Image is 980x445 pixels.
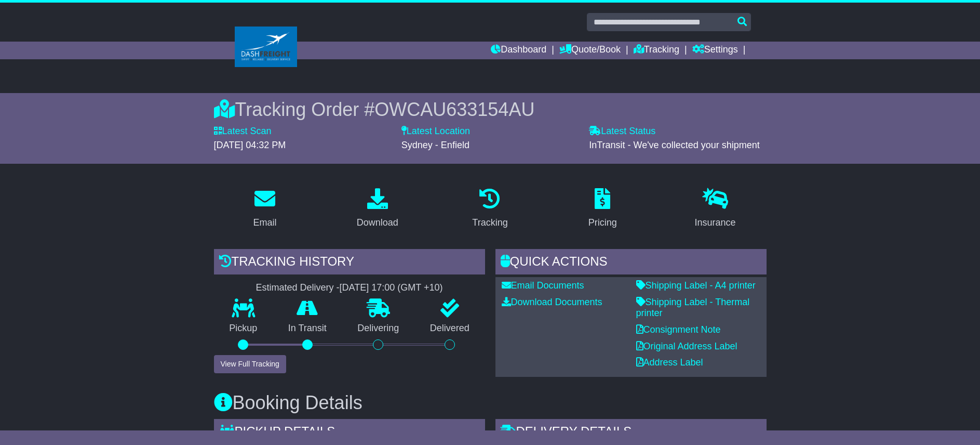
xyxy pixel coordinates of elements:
[692,42,738,59] a: Settings
[273,323,342,334] p: In Transit
[589,140,760,150] span: InTransit - We've collected your shipment
[214,323,273,334] p: Pickup
[636,324,721,335] a: Consignment Note
[350,185,405,233] a: Download
[214,140,286,150] span: [DATE] 04:32 PM
[374,99,534,120] span: OWCAU633154AU
[491,42,546,59] a: Dashboard
[214,98,767,121] div: Tracking Order #
[502,297,602,307] a: Download Documents
[588,216,617,230] div: Pricing
[695,216,736,230] div: Insurance
[636,297,750,319] a: Shipping Label - Thermal printer
[214,282,485,294] div: Estimated Delivery -
[401,140,469,150] span: Sydney - Enfield
[688,185,743,233] a: Insurance
[636,341,737,351] a: Original Address Label
[465,185,514,233] a: Tracking
[495,249,767,277] div: Quick Actions
[634,42,679,59] a: Tracking
[414,323,485,334] p: Delivered
[246,185,283,233] a: Email
[342,323,415,334] p: Delivering
[214,249,485,277] div: Tracking history
[357,216,398,230] div: Download
[472,216,507,230] div: Tracking
[582,185,624,233] a: Pricing
[502,280,584,291] a: Email Documents
[214,126,272,137] label: Latest Scan
[401,126,470,137] label: Latest Location
[214,355,286,373] button: View Full Tracking
[636,357,703,368] a: Address Label
[559,42,621,59] a: Quote/Book
[636,280,756,291] a: Shipping Label - A4 printer
[253,216,276,230] div: Email
[214,392,767,413] h3: Booking Details
[589,126,655,137] label: Latest Status
[340,282,443,294] div: [DATE] 17:00 (GMT +10)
